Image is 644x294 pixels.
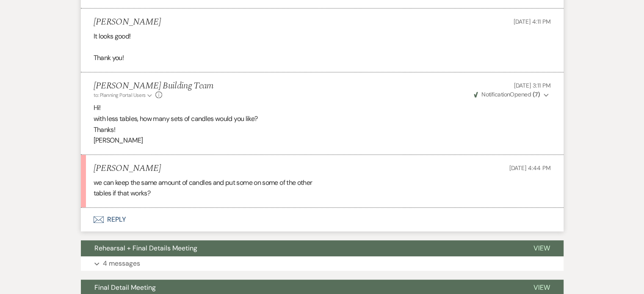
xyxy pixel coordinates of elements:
[94,102,551,113] p: Hi!
[94,244,197,253] span: Rehearsal + Final Details Meeting
[81,208,564,231] button: Reply
[81,240,520,256] button: Rehearsal + Final Details Meeting
[532,91,540,98] strong: ( 7 )
[533,244,550,253] span: View
[94,81,214,91] h5: [PERSON_NAME] Building Team
[94,163,161,174] h5: [PERSON_NAME]
[94,124,551,135] p: Thanks!
[481,91,510,98] span: Notification
[94,283,156,292] span: Final Detail Meeting
[513,18,550,25] span: [DATE] 4:11 PM
[94,177,551,199] div: we can keep the same amount of candles and put some on some of the other tables if that works?
[94,92,146,99] span: to: Planning Portal Users
[474,91,540,98] span: Opened
[520,240,564,256] button: View
[94,113,551,124] p: with less tables, how many sets of candles would you like?
[473,90,551,99] button: NotificationOpened (7)
[94,17,161,27] h5: [PERSON_NAME]
[81,256,564,271] button: 4 messages
[533,283,550,292] span: View
[103,258,140,269] p: 4 messages
[94,31,551,63] div: It looks good! Thank you!
[94,91,154,99] button: to: Planning Portal Users
[509,164,550,172] span: [DATE] 4:44 PM
[94,135,551,146] p: [PERSON_NAME]
[514,82,550,89] span: [DATE] 3:11 PM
